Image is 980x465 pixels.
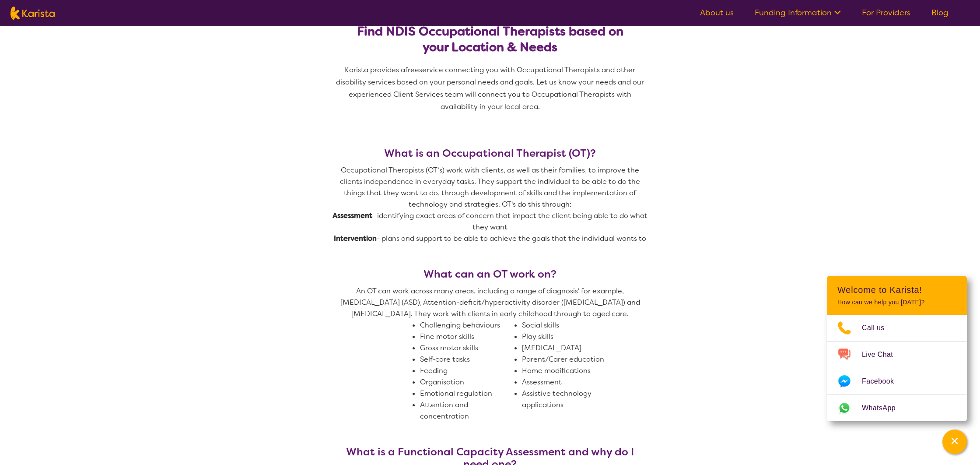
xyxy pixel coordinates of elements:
[522,354,617,365] li: Parent/Carer education
[405,65,419,74] span: free
[755,7,841,18] a: Funding Information
[420,354,515,365] li: Self-care tasks
[332,233,647,244] p: - plans and support to be able to achieve the goals that the individual wants to
[862,402,906,415] span: WhatsApp
[332,165,647,210] p: Occupational Therapists (OT’s) work with clients, as well as their families, to improve the clien...
[862,7,910,18] a: For Providers
[420,377,515,388] li: Organisation
[862,375,904,388] span: Facebook
[420,388,515,399] li: Emotional regulation
[862,348,903,361] span: Live Chat
[837,285,956,295] h2: Welcome to Karista!
[522,365,617,377] li: Home modifications
[862,321,895,335] span: Call us
[522,342,617,354] li: [MEDICAL_DATA]
[827,315,967,421] ul: Choose channel
[522,320,617,331] li: Social skills
[522,331,617,342] li: Play skills
[942,430,967,454] button: Channel Menu
[345,65,405,74] span: Karista provides a
[332,285,647,320] p: An OT can work across many areas, including a range of diagnosis' for example, [MEDICAL_DATA] (AS...
[332,210,647,233] p: - identifying exact areas of concern that impact the client being able to do what they want
[332,211,372,220] strong: Assessment
[522,377,617,388] li: Assessment
[700,7,734,18] a: About us
[10,7,55,20] img: Karista logo
[332,147,647,159] h3: What is an Occupational Therapist (OT)?
[420,320,515,331] li: Challenging behaviours
[420,365,515,377] li: Feeding
[343,24,637,55] h2: Find NDIS Occupational Therapists based on your Location & Needs
[827,395,967,421] a: Web link opens in a new tab.
[332,268,647,280] h3: What can an OT work on?
[837,299,956,306] p: How can we help you [DATE]?
[334,234,377,243] strong: Intervention
[827,276,967,421] div: Channel Menu
[420,342,515,354] li: Gross motor skills
[522,388,617,411] li: Assistive technology applications
[931,7,948,18] a: Blog
[420,331,515,342] li: Fine motor skills
[336,65,646,111] span: service connecting you with Occupational Therapists and other disability services based on your p...
[420,399,515,422] li: Attention and concentration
